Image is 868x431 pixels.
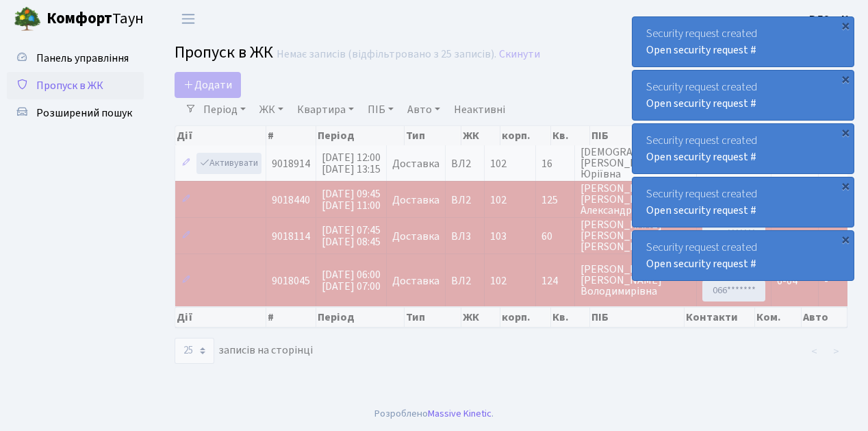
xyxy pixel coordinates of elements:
[392,275,439,286] span: Доставка
[490,193,507,208] span: 102
[183,77,232,93] span: Додати
[36,106,132,121] span: Розширений пошук
[14,5,41,33] img: logo.png
[171,8,205,30] button: Переключити навігацію
[316,307,405,328] th: Період
[551,126,590,145] th: Кв.
[633,177,854,227] div: Security request created
[646,149,756,164] a: Open security request #
[322,267,381,294] span: [DATE] 06:00 [DATE] 07:00
[428,406,492,421] a: Massive Kinetic
[254,98,289,121] a: ЖК
[266,126,316,145] th: #
[633,124,854,173] div: Security request created
[802,307,847,328] th: Авто
[36,51,129,66] span: Панель управління
[633,71,854,120] div: Security request created
[7,99,144,127] a: Розширений пошук
[839,232,852,246] div: ×
[322,223,381,249] span: [DATE] 07:45 [DATE] 08:45
[272,229,310,244] span: 9018114
[277,48,496,61] div: Немає записів (відфільтровано з 25 записів).
[580,264,691,297] span: [PERSON_NAME] [PERSON_NAME] Володимирівна
[580,183,691,216] span: [PERSON_NAME] [PERSON_NAME] Александровна
[590,126,685,145] th: ПІБ
[839,72,852,86] div: ×
[646,203,756,218] a: Open security request #
[541,158,569,169] span: 16
[461,307,500,328] th: ЖК
[322,186,381,213] span: [DATE] 09:45 [DATE] 11:00
[451,158,478,169] span: ВЛ2
[198,98,251,121] a: Період
[809,12,852,27] b: ВЛ2 -. К.
[490,273,507,288] span: 102
[685,307,755,328] th: Контакти
[755,307,801,328] th: Ком.
[7,72,144,99] a: Пропуск в ЖК
[36,78,103,93] span: Пропуск в ЖК
[590,307,685,328] th: ПІБ
[490,156,507,171] span: 102
[196,153,261,174] a: Активувати
[633,231,854,280] div: Security request created
[392,158,439,169] span: Доставка
[551,307,590,328] th: Кв.
[646,256,756,271] a: Open security request #
[266,307,316,328] th: #
[272,156,310,171] span: 9018914
[541,231,569,242] span: 60
[500,307,551,328] th: корп.
[374,406,494,421] div: Розроблено .
[292,98,359,121] a: Квартира
[490,229,507,244] span: 103
[839,125,852,139] div: ×
[392,231,439,242] span: Доставка
[541,195,569,206] span: 125
[405,126,461,145] th: Тип
[316,126,405,145] th: Період
[175,126,266,145] th: Дії
[646,42,756,58] a: Open security request #
[405,307,461,328] th: Тип
[362,98,399,121] a: ПІБ
[839,19,852,32] div: ×
[175,72,241,98] a: Додати
[580,147,691,180] span: [DEMOGRAPHIC_DATA] [PERSON_NAME] Юріївна
[839,179,852,193] div: ×
[175,40,273,64] span: Пропуск в ЖК
[451,231,478,242] span: ВЛ3
[633,17,854,66] div: Security request created
[175,307,266,328] th: Дії
[499,48,540,61] a: Скинути
[451,195,478,206] span: ВЛ2
[500,126,551,145] th: корп.
[541,275,569,286] span: 124
[175,338,313,364] label: записів на сторінці
[451,275,478,286] span: ВЛ2
[272,273,310,288] span: 9018045
[402,98,446,121] a: Авто
[322,150,381,177] span: [DATE] 12:00 [DATE] 13:15
[47,8,112,29] b: Комфорт
[580,219,691,252] span: [PERSON_NAME] [PERSON_NAME] [PERSON_NAME]
[272,193,310,208] span: 9018440
[461,126,500,145] th: ЖК
[7,45,144,72] a: Панель управління
[175,338,214,364] select: записів на сторінці
[646,96,756,111] a: Open security request #
[47,8,144,31] span: Таун
[392,195,439,206] span: Доставка
[448,98,511,121] a: Неактивні
[809,11,852,27] a: ВЛ2 -. К.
